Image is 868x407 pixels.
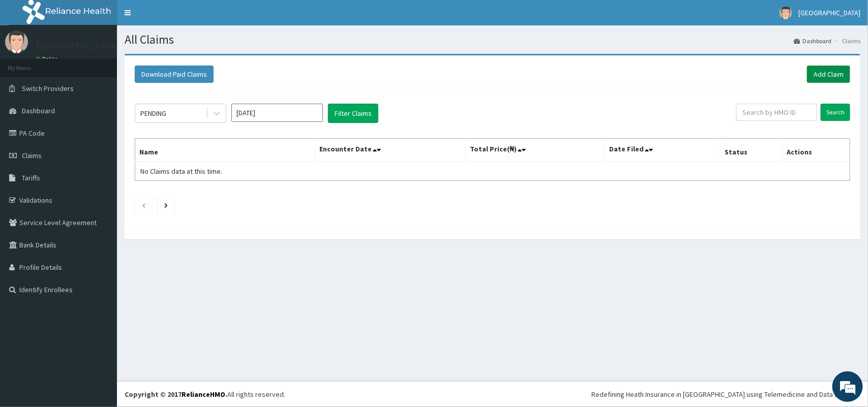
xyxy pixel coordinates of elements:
th: Date Filed [605,139,721,162]
input: Search [821,104,850,121]
button: Filter Claims [328,104,378,123]
input: Search by HMO ID [736,104,817,121]
span: Switch Providers [22,84,74,93]
th: Name [135,139,315,162]
a: Add Claim [807,66,850,83]
img: User Image [780,7,792,19]
span: Tariffs [22,173,40,182]
a: RelianceHMO [182,390,225,399]
th: Total Price(₦) [466,139,605,162]
footer: All rights reserved. [117,381,868,407]
a: Next page [164,200,168,209]
input: Select Month and Year [231,104,323,122]
th: Status [721,139,783,162]
span: Dashboard [22,106,55,115]
button: Download Paid Claims [135,66,214,83]
div: Redefining Heath Insurance in [GEOGRAPHIC_DATA] using Telemedicine and Data Science! [591,389,860,399]
span: Claims [22,151,42,160]
a: Dashboard [794,37,831,45]
a: Online [36,55,60,62]
a: Previous page [141,200,146,209]
h1: All Claims [125,33,860,46]
p: [GEOGRAPHIC_DATA] [36,41,119,50]
span: [GEOGRAPHIC_DATA] [798,8,860,17]
img: User Image [5,30,28,53]
th: Actions [783,139,850,162]
div: PENDING [140,108,166,118]
span: No Claims data at this time. [140,167,222,176]
li: Claims [832,37,860,45]
strong: Copyright © 2017 . [125,390,227,399]
th: Encounter Date [315,139,466,162]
